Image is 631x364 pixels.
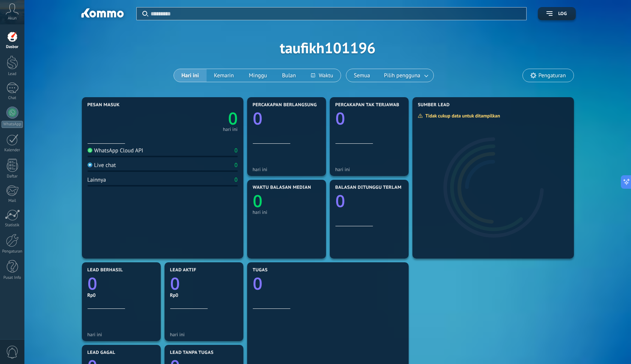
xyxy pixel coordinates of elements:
[242,69,275,82] button: Minggu
[2,249,23,254] div: Pengaturan
[377,69,433,82] button: Pilih pengguna
[170,272,180,295] text: 0
[253,272,403,295] a: 0
[335,107,345,130] text: 0
[88,332,155,337] div: hari ini
[88,162,92,167] img: Live chat
[2,199,23,203] div: Mail
[234,176,237,184] div: 0
[335,102,400,108] span: Percakapan tak terjawab
[2,45,23,50] div: Dasbor
[88,292,155,298] div: Rp0
[170,268,196,273] span: Lead aktif
[335,185,405,190] span: Balasan ditunggu terlama
[382,71,422,81] span: Pilih pengguna
[88,272,97,295] text: 0
[8,16,17,21] span: Akun
[335,167,403,172] div: hari ini
[253,190,263,212] text: 0
[2,72,23,77] div: Lead
[88,148,92,153] img: WhatsApp Cloud API
[253,107,263,130] text: 0
[335,190,345,212] text: 0
[163,107,238,130] a: 0
[253,272,263,295] text: 0
[88,272,155,295] a: 0
[558,11,567,17] span: Log
[170,292,238,298] div: Rp0
[228,107,238,130] text: 0
[418,113,506,119] div: Tidak cukup data untuk ditampilkan
[88,268,123,273] span: Lead berhasil
[234,147,237,154] div: 0
[253,102,317,108] span: Percakapan berlangsung
[2,96,23,101] div: Chat
[275,69,303,82] button: Bulan
[174,69,207,82] button: Hari ini
[2,121,23,128] div: WhatsApp
[234,162,237,169] div: 0
[88,147,143,154] div: WhatsApp Cloud API
[88,176,106,184] div: Lainnya
[2,223,23,228] div: Statistik
[88,350,115,355] span: Lead gagal
[170,332,238,337] div: hari ini
[253,209,320,215] div: hari ini
[2,174,23,179] div: Daftar
[170,350,214,355] span: Lead tanpa tugas
[253,268,268,273] span: Tugas
[2,275,23,280] div: Pusat Info
[303,69,341,82] button: Waktu
[538,7,575,20] button: Log
[207,69,242,82] button: Kemarin
[88,162,116,169] div: Live chat
[2,148,23,153] div: Kalender
[418,102,450,108] span: Sumber Lead
[88,102,120,108] span: Pesan masuk
[538,72,566,79] span: Pengaturan
[223,128,237,131] div: hari ini
[253,185,311,190] span: Waktu balasan median
[253,167,320,172] div: hari ini
[170,272,238,295] a: 0
[346,69,377,82] button: Semua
